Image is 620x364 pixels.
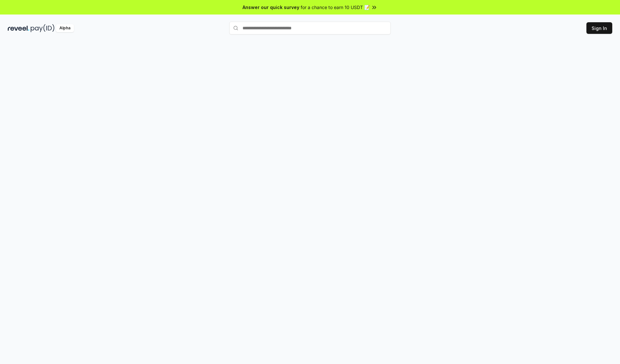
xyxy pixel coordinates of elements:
img: reveel_dark [8,24,29,32]
button: Sign In [586,22,612,34]
span: for a chance to earn 10 USDT 📝 [301,4,370,11]
img: pay_id [31,24,55,32]
div: Alpha [56,24,74,32]
span: Answer our quick survey [243,4,299,11]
